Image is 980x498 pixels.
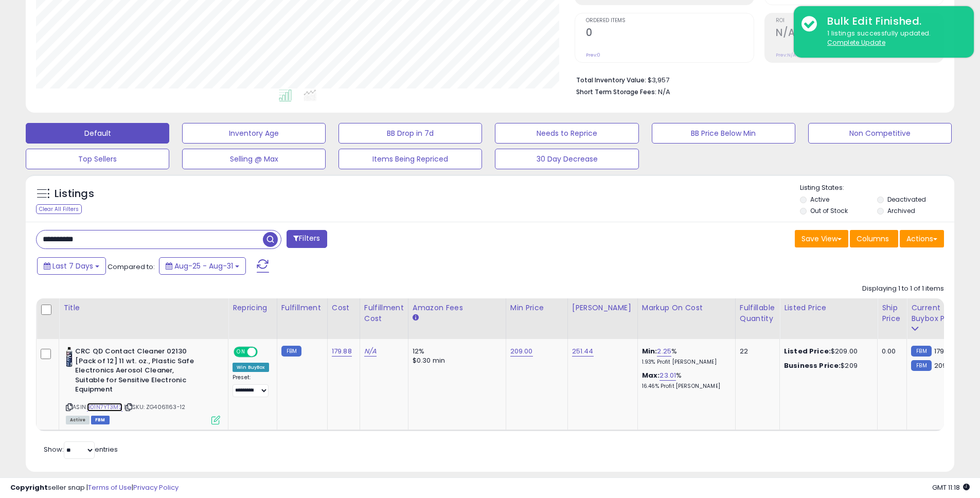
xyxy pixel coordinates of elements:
[124,403,185,411] span: | SKU: ZG4061163-12
[776,52,796,58] small: Prev: N/A
[795,230,848,247] button: Save View
[862,284,944,294] div: Displaying 1 to 1 of 1 items
[637,298,735,339] th: The percentage added to the cost of goods (COGS) that forms the calculator for Min & Max prices.
[413,303,502,313] div: Amazon Fees
[66,347,220,423] div: ASIN:
[576,87,656,96] b: Short Term Storage Fees:
[586,52,600,58] small: Prev: 0
[10,483,48,492] strong: Copyright
[75,347,200,397] b: CRC QD Contact Cleaner 02130 [Pack of 12] 11 wt. oz., Plastic Safe Electronics Aerosol Cleaner, S...
[37,257,106,275] button: Last 7 Days
[281,346,301,357] small: FBM
[63,303,224,313] div: Title
[819,29,966,48] div: 1 listings successfully updated.
[810,195,829,204] label: Active
[932,483,970,492] span: 2025-09-9 11:18 GMT
[332,346,352,357] a: 179.88
[108,262,155,272] span: Compared to:
[784,347,869,356] div: $209.00
[857,234,889,244] span: Columns
[364,303,404,324] div: Fulfillment Cost
[87,403,122,412] a: B01N7YT3M2
[174,261,233,271] span: Aug-25 - Aug-31
[510,346,533,357] a: 209.00
[52,261,93,271] span: Last 7 Days
[658,87,670,97] span: N/A
[338,149,482,169] button: Items Being Repriced
[182,149,326,169] button: Selling @ Max
[740,347,772,356] div: 22
[887,195,926,204] label: Deactivated
[26,149,169,169] button: Top Sellers
[233,374,269,397] div: Preset:
[911,346,931,357] small: FBM
[660,370,676,381] a: 23.01
[882,303,902,324] div: Ship Price
[911,360,931,371] small: FBM
[911,303,964,324] div: Current Buybox Price
[882,347,899,356] div: 0.00
[495,149,638,169] button: 30 Day Decrease
[413,356,498,365] div: $0.30 min
[233,363,269,372] div: Win BuyBox
[36,204,82,214] div: Clear All Filters
[66,347,73,367] img: 41k6h+s0FVL._SL40_.jpg
[586,18,754,24] span: Ordered Items
[642,303,731,313] div: Markup on Cost
[235,348,247,357] span: ON
[233,303,273,313] div: Repricing
[934,346,950,356] span: 179.9
[642,346,657,356] b: Min:
[934,361,947,370] span: 209
[133,483,179,492] a: Privacy Policy
[900,230,944,247] button: Actions
[642,347,727,366] div: %
[44,444,118,454] span: Show: entries
[776,18,943,24] span: ROI
[810,206,848,215] label: Out of Stock
[740,303,775,324] div: Fulfillable Quantity
[808,123,952,144] button: Non Competitive
[281,303,323,313] div: Fulfillment
[819,14,966,29] div: Bulk Edit Finished.
[784,361,869,370] div: $209
[642,371,727,390] div: %
[657,346,671,357] a: 2.25
[332,303,355,313] div: Cost
[10,483,179,493] div: seller snap | |
[576,73,936,85] li: $3,957
[413,347,498,356] div: 12%
[642,370,660,380] b: Max:
[887,206,915,215] label: Archived
[91,416,110,424] span: FBM
[26,123,169,144] button: Default
[586,27,754,41] h2: 0
[510,303,563,313] div: Min Price
[572,303,633,313] div: [PERSON_NAME]
[338,123,482,144] button: BB Drop in 7d
[784,346,831,356] b: Listed Price:
[827,38,885,47] u: Complete Update
[652,123,795,144] button: BB Price Below Min
[159,257,246,275] button: Aug-25 - Aug-31
[66,416,90,424] span: All listings currently available for purchase on Amazon
[784,303,873,313] div: Listed Price
[256,348,273,357] span: OFF
[572,346,594,357] a: 251.44
[776,27,943,41] h2: N/A
[642,383,727,390] p: 16.46% Profit [PERSON_NAME]
[182,123,326,144] button: Inventory Age
[800,183,954,193] p: Listing States:
[850,230,898,247] button: Columns
[495,123,638,144] button: Needs to Reprice
[55,187,94,201] h5: Listings
[413,313,419,323] small: Amazon Fees.
[784,361,841,370] b: Business Price:
[287,230,327,248] button: Filters
[642,359,727,366] p: 1.93% Profit [PERSON_NAME]
[364,346,377,357] a: N/A
[576,76,646,84] b: Total Inventory Value:
[88,483,132,492] a: Terms of Use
